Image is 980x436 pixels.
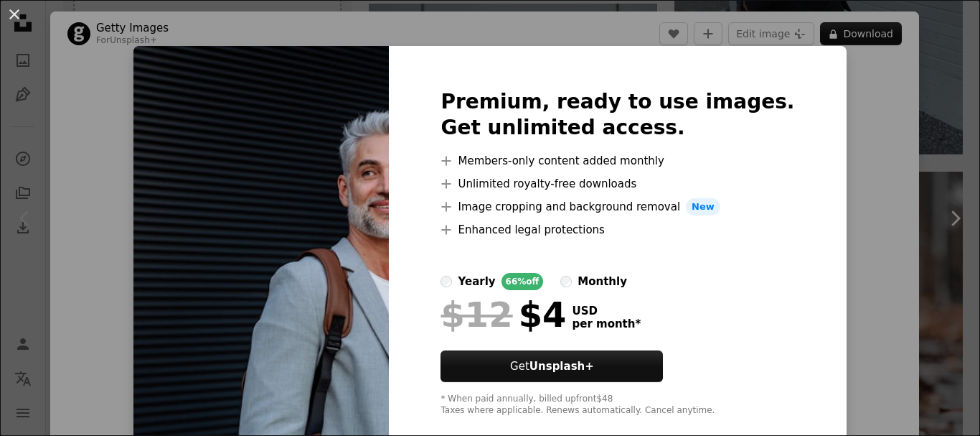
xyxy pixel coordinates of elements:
[578,273,627,290] div: monthly
[686,198,720,215] span: New
[440,175,794,193] li: Unlimited royalty-free downloads
[440,221,794,238] li: Enhanced legal protections
[440,89,794,141] h2: Premium, ready to use images. Get unlimited access.
[440,276,452,287] input: yearly66%off
[572,317,641,330] span: per month *
[529,360,594,373] strong: Unsplash+
[458,273,495,290] div: yearly
[440,296,566,333] div: $4
[501,273,544,290] div: 66% off
[440,296,512,333] span: $12
[440,394,794,417] div: * When paid annually, billed upfront $48 Taxes where applicable. Renews automatically. Cancel any...
[440,152,794,170] li: Members-only content added monthly
[440,198,794,215] li: Image cropping and background removal
[560,276,572,287] input: monthly
[572,305,641,317] span: USD
[440,351,663,382] button: GetUnsplash+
